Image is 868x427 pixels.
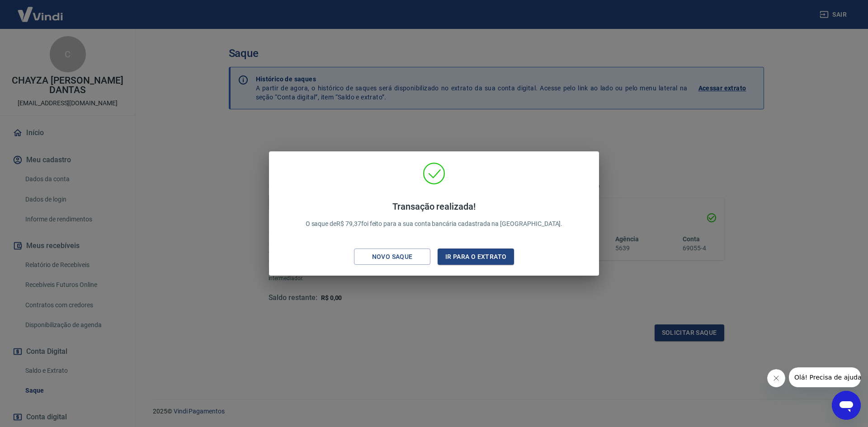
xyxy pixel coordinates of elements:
[832,391,861,420] iframe: Botão para abrir a janela de mensagens
[306,201,563,212] h4: Transação realizada!
[354,249,430,265] button: Novo saque
[361,251,424,263] div: Novo saque
[438,249,514,265] button: Ir para o extrato
[306,201,563,229] p: O saque de R$ 79,37 foi feito para a sua conta bancária cadastrada na [GEOGRAPHIC_DATA].
[767,369,785,387] iframe: Fechar mensagem
[5,6,76,14] span: Olá! Precisa de ajuda?
[789,367,861,387] iframe: Mensagem da empresa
